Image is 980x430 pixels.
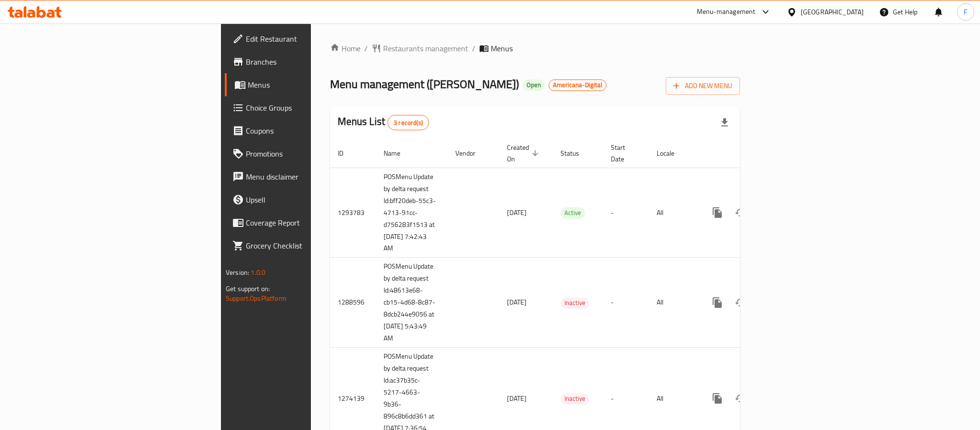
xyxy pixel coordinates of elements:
td: POSMenu Update by delta request Id:48613e68-cb15-4d68-8c87-8dcb244e9056 at [DATE] 5:43:49 AM [376,258,448,348]
span: F [964,7,967,17]
div: [GEOGRAPHIC_DATA] [801,7,864,17]
div: Inactive [561,297,589,309]
span: Coverage Report [246,217,377,228]
span: Menus [491,43,513,54]
span: Coupons [246,125,377,136]
span: Inactive [561,393,589,404]
th: Actions [698,139,805,168]
span: Menu disclaimer [246,171,377,182]
button: Change Status [729,291,752,314]
a: Menu disclaimer [225,165,385,188]
button: more [706,387,729,410]
span: Get support on: [226,283,270,295]
span: Choice Groups [246,102,377,113]
a: Edit Restaurant [225,27,385,50]
span: Status [561,147,592,159]
a: Promotions [225,142,385,165]
h2: Menus List [338,114,429,130]
a: Upsell [225,188,385,211]
span: Menu management ( [PERSON_NAME] ) [330,73,519,95]
a: Coupons [225,119,385,142]
button: Add New Menu [666,77,740,95]
div: Total records count [387,115,429,130]
td: - [603,258,649,348]
li: / [472,43,475,54]
span: Locale [657,147,687,159]
span: Created On [507,142,541,165]
td: All [649,168,698,258]
a: Choice Groups [225,96,385,119]
td: All [649,258,698,348]
span: Inactive [561,297,589,308]
span: Branches [246,56,377,68]
span: Restaurants management [383,43,468,54]
td: POSMenu Update by delta request Id:bff20deb-55c3-4713-91cc-d756283f1513 at [DATE] 7:42:43 AM [376,168,448,258]
span: 1.0.0 [251,266,265,279]
nav: breadcrumb [330,43,740,54]
span: [DATE] [507,392,527,405]
span: 3 record(s) [388,118,429,127]
span: Version: [226,266,249,279]
span: Menus [248,79,377,91]
div: Export file [713,111,736,134]
span: Open [523,81,545,89]
a: Menus [225,73,385,96]
span: Edit Restaurant [246,33,377,45]
div: Active [561,207,585,219]
div: Open [523,79,545,91]
div: Menu-management [697,6,756,18]
span: Name [384,147,413,159]
td: - [603,168,649,258]
a: Support.OpsPlatform [226,292,286,305]
a: Coverage Report [225,211,385,234]
span: Vendor [455,147,488,159]
span: ID [338,147,356,159]
span: [DATE] [507,206,527,219]
span: Americana-Digital [549,81,606,89]
span: [DATE] [507,296,527,308]
span: Grocery Checklist [246,240,377,251]
span: Upsell [246,194,377,205]
span: Add New Menu [673,80,732,92]
span: Promotions [246,148,377,159]
button: Change Status [729,387,752,410]
span: Start Date [611,142,638,165]
a: Restaurants management [372,43,468,54]
button: more [706,201,729,224]
button: Change Status [729,201,752,224]
a: Branches [225,50,385,73]
span: Active [561,207,585,218]
a: Grocery Checklist [225,234,385,257]
button: more [706,291,729,314]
